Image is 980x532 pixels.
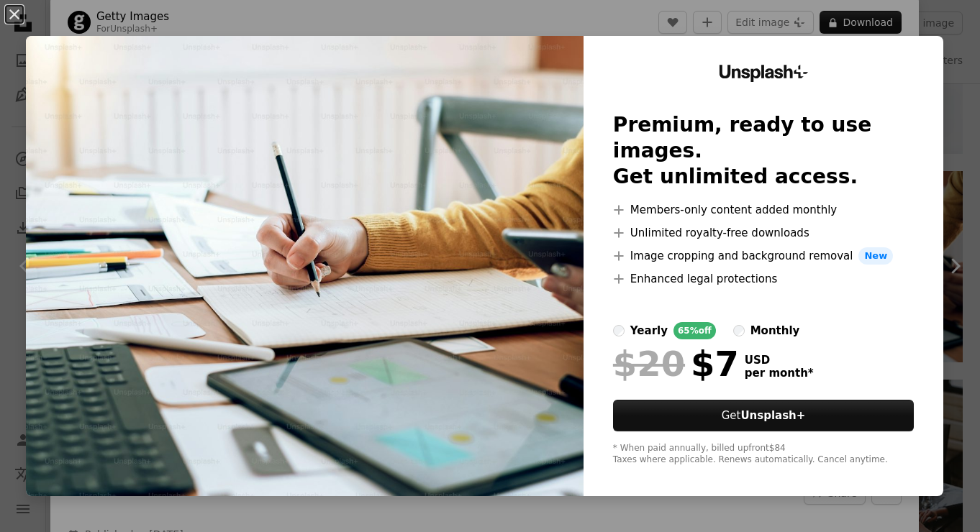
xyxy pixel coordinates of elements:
[673,322,716,339] div: 65% off
[613,247,914,265] li: Image cropping and background removal
[613,112,914,190] h2: Premium, ready to use images. Get unlimited access.
[745,354,814,367] span: USD
[750,322,800,339] div: monthly
[740,409,805,422] strong: Unsplash+
[613,443,914,466] div: * When paid annually, billed upfront $84 Taxes where applicable. Renews automatically. Cancel any...
[613,270,914,288] li: Enhanced legal protections
[613,400,914,431] button: GetUnsplash+
[733,325,745,336] input: monthly
[630,322,668,339] div: yearly
[613,345,739,382] div: $7
[858,247,893,265] span: New
[613,201,914,219] li: Members-only content added monthly
[613,325,625,336] input: yearly65%off
[613,224,914,242] li: Unlimited royalty-free downloads
[745,367,814,380] span: per month *
[613,345,685,382] span: $20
